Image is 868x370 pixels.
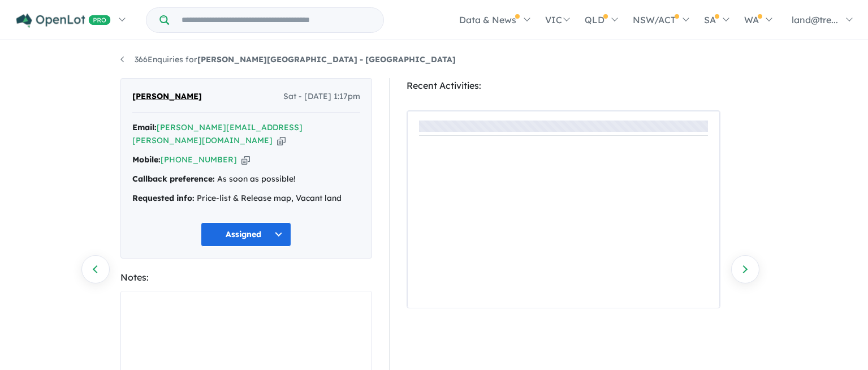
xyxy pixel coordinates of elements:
[283,90,360,104] span: Sat - [DATE] 1:17pm
[132,154,161,165] strong: Mobile:
[161,154,237,165] a: [PHONE_NUMBER]
[132,193,195,203] strong: Requested info:
[132,173,360,186] div: As soon as possible!
[132,192,360,205] div: Price-list & Release map, Vacant land
[120,54,456,64] a: 366Enquiries for[PERSON_NAME][GEOGRAPHIC_DATA] - [GEOGRAPHIC_DATA]
[171,8,381,32] input: Try estate name, suburb, builder or developer
[120,53,748,67] nav: breadcrumb
[132,174,215,184] strong: Callback preference:
[792,14,838,25] span: land@tre...
[277,135,286,147] button: Copy
[132,122,303,146] a: [PERSON_NAME][EMAIL_ADDRESS][PERSON_NAME][DOMAIN_NAME]
[16,14,111,28] img: Openlot PRO Logo White
[120,270,372,285] div: Notes:
[201,222,291,247] button: Assigned
[132,90,202,104] span: [PERSON_NAME]
[407,78,720,93] div: Recent Activities:
[241,154,250,166] button: Copy
[197,54,456,64] strong: [PERSON_NAME][GEOGRAPHIC_DATA] - [GEOGRAPHIC_DATA]
[132,122,157,132] strong: Email:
